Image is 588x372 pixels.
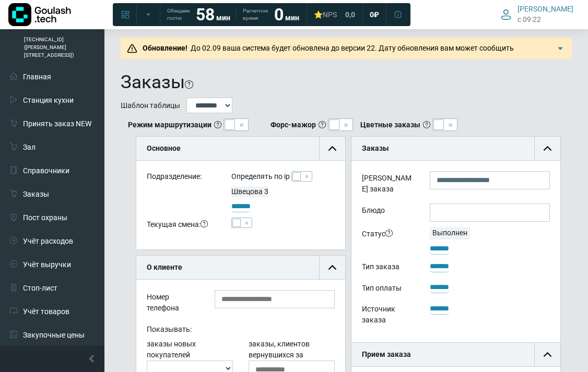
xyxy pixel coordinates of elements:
span: До 02.09 ваша система будет обновлена до версии 22. Дату обновления вам может сообщить поддержка.... [139,44,514,63]
b: О клиенте [147,263,182,271]
i: Это режим, отображающий распределение заказов по маршрутам и курьерам [214,121,221,128]
span: мин [216,14,230,22]
span: c 09:22 [518,14,541,25]
span: [PERSON_NAME] [518,4,573,14]
span: 0 [370,10,374,19]
span: NPS [323,10,337,19]
div: Статус [354,227,422,255]
b: Основное [147,144,181,152]
b: Режим маршрутизации [128,119,211,130]
b: Форс-мажор [271,119,316,130]
img: collapse [328,263,336,271]
b: Цветные заказы [360,119,420,130]
div: Тип заказа [354,260,422,276]
img: collapse [544,351,551,358]
span: Швецова 3 [231,187,268,196]
img: collapse [328,145,336,152]
div: Тип оплаты [354,281,422,297]
img: collapse [544,145,551,152]
label: Блюдо [354,203,422,222]
button: [PERSON_NAME] c 09:22 [495,2,580,27]
b: Прием заказа [362,350,411,358]
h1: Заказы [121,71,185,93]
span: Расчетное время [243,7,268,22]
div: ⭐ [314,10,337,19]
span: мин [285,14,299,22]
span: Выполнен [430,229,470,237]
div: Номер телефона [139,290,207,317]
img: Логотип компании Goulash.tech [8,3,71,26]
i: Принят — заказ принят в работу, готовится, водитель не назначен.<br/>Отложен — оформлен заранее, ... [385,230,393,237]
div: Подразделение: [139,171,224,186]
span: 0,0 [345,10,355,19]
a: 0 ₽ [363,5,385,24]
label: Шаблон таблицы [121,100,180,111]
i: При включении настройки заказы в таблице будут подсвечиваться в зависимости от статуса следующими... [423,121,430,128]
b: Заказы [362,144,389,152]
div: Показывать: [139,322,343,339]
i: На этой странице можно найти заказ, используя различные фильтры. Все пункты заполнять необязатель... [185,80,193,89]
i: <b>Важно: При включении применяется на все подразделения компании!</b> <br/> Если режим "Форс-маж... [319,121,326,128]
label: Определять по ip [231,171,290,182]
div: Источник заказа [354,302,422,329]
label: [PERSON_NAME] заказа [354,171,422,198]
span: ₽ [374,10,379,19]
a: ⭐NPS 0,0 [308,5,361,24]
b: Обновление! [143,44,187,52]
img: Подробнее [555,43,566,54]
img: Предупреждение [127,43,137,54]
strong: 58 [196,5,215,25]
span: Обещаем гостю [167,7,190,22]
i: Важно! Если нужно найти заказ за сегодняшнюю дату,<br/>необходимо поставить галочку в поле текуща... [201,220,208,227]
div: Текущая смена: [139,218,224,234]
strong: 0 [274,5,284,25]
a: Обещаем гостю 58 мин Расчетное время 0 мин [161,5,305,24]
